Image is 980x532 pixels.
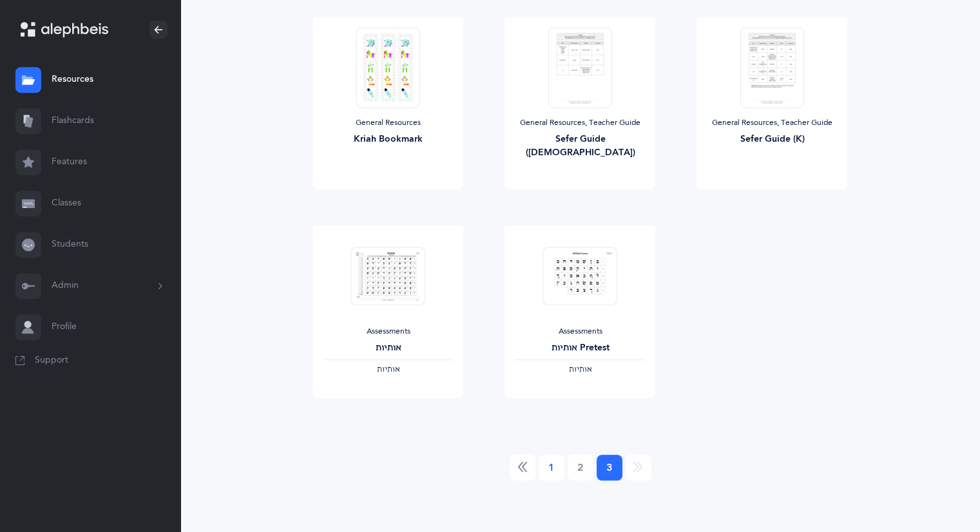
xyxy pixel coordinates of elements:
div: General Resources, Teacher Guide [707,118,837,128]
span: ‫אותיות‬ [568,365,591,374]
a: Previous [510,455,535,480]
div: Assessments [515,327,645,337]
div: Kriah Bookmark [323,133,454,146]
div: אותיות [323,341,454,355]
img: Test_Form_-_%D7%90%D7%95%D7%AA%D7%99%D7%95%D7%AA_Pretest_thumbnail_1703568182.png [543,247,617,305]
a: 1 [539,455,564,480]
div: Sefer Guide ([DEMOGRAPHIC_DATA]) [515,133,645,160]
div: General Resources [323,118,454,128]
div: אותיות Pretest [515,341,645,355]
div: Sefer Guide (K) [707,133,837,146]
span: Support [35,354,68,367]
img: Alephbeis_bookmarks_thumbnail_1613454458.png [356,27,419,108]
img: Test_Form_-_%D7%90%D7%95%D7%AA%D7%99%D7%95%D7%AA_thumbnail_1703568131.png [351,247,425,305]
img: Sefer_Guide_-_Purple_-_Four_Year_Olds_thumbnail_1757362042.png [548,27,611,108]
a: 3 [597,455,622,480]
div: Assessments [323,327,454,337]
span: ‫אותיות‬ [376,365,399,374]
img: Sefer_Guide_-_Purple_-_Kindergarten_thumbnail_1757362067.png [740,27,803,108]
a: 2 [568,455,593,480]
div: General Resources, Teacher Guide [515,118,645,128]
